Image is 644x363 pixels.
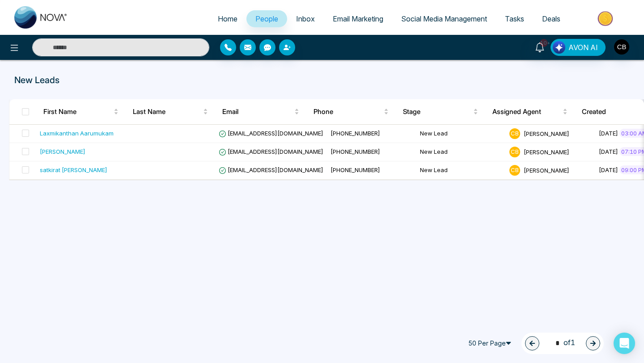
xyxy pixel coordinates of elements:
span: [PHONE_NUMBER] [330,148,380,155]
a: Deals [533,10,569,27]
span: Tasks [505,14,524,23]
span: People [255,14,278,23]
span: C B [509,128,520,139]
span: Home [218,14,237,23]
th: Email [215,99,306,124]
span: Assigned Agent [492,106,561,117]
th: Phone [306,99,396,124]
th: Assigned Agent [485,99,575,124]
span: Stage [403,106,471,117]
td: New Lead [416,125,506,143]
span: [PERSON_NAME] [524,166,569,173]
th: Last Name [126,99,215,124]
span: 10+ [540,39,548,47]
a: Tasks [496,10,533,27]
a: 10+ [529,39,551,55]
button: AVON AI [551,39,606,56]
span: of 1 [550,337,575,349]
img: Lead Flow [553,41,565,54]
a: People [246,10,287,27]
a: Home [209,10,246,27]
span: First Name [43,106,112,117]
span: [DATE] [599,148,618,155]
span: [DATE] [599,166,618,173]
div: Open Intercom Messenger [614,333,635,354]
span: Social Media Management [401,14,487,23]
a: Inbox [287,10,324,27]
span: Email [222,106,292,117]
span: Email Marketing [333,14,383,23]
img: Nova CRM Logo [14,6,68,29]
span: [EMAIL_ADDRESS][DOMAIN_NAME] [219,166,323,173]
td: New Lead [416,161,506,180]
span: Deals [542,14,560,23]
img: User Avatar [614,39,629,55]
span: [PERSON_NAME] [524,148,569,155]
span: Last Name [133,106,201,117]
span: C B [509,147,520,157]
div: Laxmikanthan Aarumukam [40,129,114,138]
a: Social Media Management [392,10,496,27]
div: satkirat [PERSON_NAME] [40,165,107,174]
span: Inbox [296,14,315,23]
td: New Lead [416,143,506,161]
span: AVON AI [568,42,598,53]
span: [EMAIL_ADDRESS][DOMAIN_NAME] [219,148,323,155]
span: [PERSON_NAME] [524,130,569,137]
span: Phone [314,106,382,117]
a: Email Marketing [324,10,392,27]
span: [DATE] [599,130,618,137]
span: 50 Per Page [464,336,518,350]
span: [PHONE_NUMBER] [330,130,380,137]
span: [EMAIL_ADDRESS][DOMAIN_NAME] [219,130,323,137]
span: [PHONE_NUMBER] [330,166,380,173]
th: First Name [36,99,126,124]
span: C B [509,165,520,176]
div: [PERSON_NAME] [40,147,85,156]
img: Market-place.gif [574,8,639,29]
p: New Leads [14,73,630,87]
th: Stage [396,99,485,124]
